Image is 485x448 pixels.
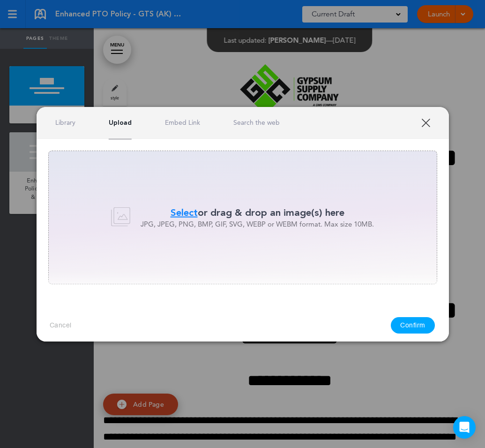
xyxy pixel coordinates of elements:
[50,321,72,330] button: Cancel
[453,416,476,439] div: Open Intercom Messenger
[171,206,198,220] span: Select
[111,207,130,226] img: upload-img
[233,118,280,127] a: Search the web
[109,118,132,127] a: Upload
[141,206,374,220] p: or drag & drop an image(s) here
[165,118,200,127] a: Embed Link
[391,317,435,334] button: Confirm
[421,118,430,127] a: XXX
[141,220,374,229] p: JPG, JPEG, PNG, BMP, GIF, SVG, WEBP or WEBM format. Max size 10MB.
[55,118,75,127] a: Library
